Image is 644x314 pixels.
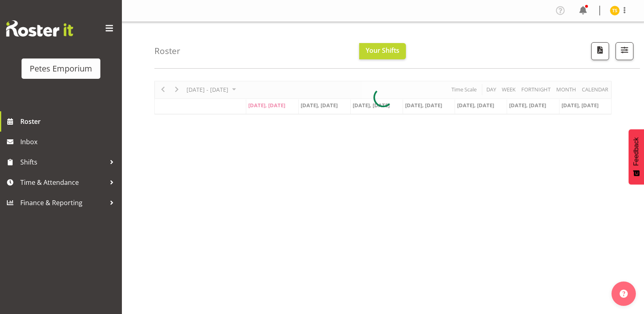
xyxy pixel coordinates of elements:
img: help-xxl-2.png [620,290,628,298]
span: Your Shifts [366,46,399,55]
h4: Roster [154,46,180,56]
img: tamara-straker11292.jpg [610,6,620,15]
img: Rosterit website logo [6,20,73,37]
button: Feedback - Show survey [629,129,644,184]
button: Your Shifts [359,43,406,59]
span: Roster [20,115,118,128]
span: Time & Attendance [20,176,106,188]
button: Download a PDF of the roster according to the set date range. [591,42,609,60]
span: Shifts [20,156,106,168]
div: Petes Emporium [30,63,92,75]
span: Inbox [20,136,118,148]
span: Feedback [633,137,640,166]
button: Filter Shifts [616,42,633,60]
span: Finance & Reporting [20,197,106,209]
